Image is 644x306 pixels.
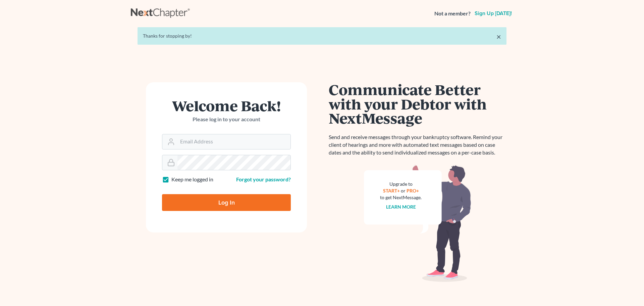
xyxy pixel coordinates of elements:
label: Keep me logged in [171,176,213,183]
a: Sign up [DATE]! [473,11,513,16]
a: Forgot your password? [236,176,291,182]
h1: Communicate Better with your Debtor with NextMessage [329,82,506,125]
strong: Not a member? [434,10,471,17]
div: to get NextMessage. [380,194,422,201]
div: Thanks for stopping by! [143,33,501,39]
p: Please log in to your account [162,116,291,123]
span: or [401,188,406,193]
input: Log In [162,194,291,211]
a: Learn more [386,204,416,210]
a: START+ [383,188,400,193]
a: × [496,33,501,41]
div: Upgrade to [380,181,422,187]
img: nextmessage_bg-59042aed3d76b12b5cd301f8e5b87938c9018125f34e5fa2b7a6b67550977c72.svg [364,165,471,282]
input: Email Address [177,134,290,149]
a: PRO+ [407,188,419,193]
p: Send and receive messages through your bankruptcy software. Remind your client of hearings and mo... [329,133,506,157]
h1: Welcome Back! [162,98,291,113]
